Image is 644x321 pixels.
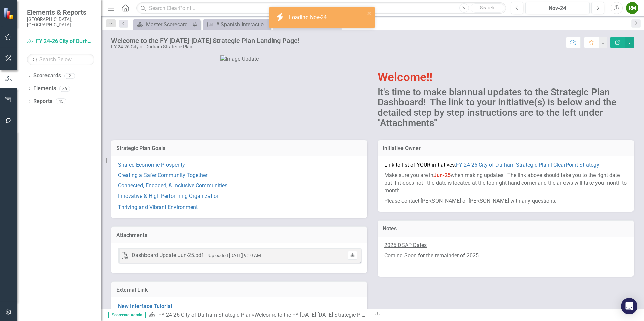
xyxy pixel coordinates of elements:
a: Thriving and Vibrant Environment [118,204,198,210]
p: Please contact [PERSON_NAME] or [PERSON_NAME] with any questions. [384,196,627,205]
div: Loading Nov-24... [289,14,332,22]
a: Scorecards [33,72,61,80]
h3: External Link [116,287,362,293]
button: Search [471,3,504,13]
a: # Spanish Interactions with Bilingual Staff [205,20,269,29]
h3: Notes [383,226,629,232]
a: FY 24-26 City of Durham Strategic Plan | ClearPoint Strategy [456,162,599,168]
a: Connected, Engaged, & Inclusive Communities [118,182,227,189]
small: Uploaded [DATE] 9:10 AM [208,253,261,258]
span: Elements & Reports [27,8,94,16]
div: FY 24-26 City of Durham Strategic Plan [111,44,299,49]
h3: Attachments [116,232,362,238]
a: Elements [33,85,56,93]
button: Nov-24 [525,2,590,14]
div: Open Intercom Messenger [621,298,637,314]
h3: Strategic Plan Goals [116,145,362,151]
a: FY 24-26 City of Durham Strategic Plan [27,38,94,45]
a: New Interface Tutorial [118,303,172,309]
div: Nov-24 [528,4,587,12]
div: 45 [56,99,66,104]
strong: Jun-25 [433,172,451,178]
span: Search [480,5,494,10]
img: ClearPoint Strategy [3,7,15,20]
button: RM [626,2,638,14]
div: Master Scorecard [146,20,190,29]
u: 2025 DSAP Dates [384,242,427,248]
input: Search ClearPoint... [136,2,506,14]
small: [GEOGRAPHIC_DATA], [GEOGRAPHIC_DATA] [27,16,94,28]
span: Link to list of YOUR initiatives: [384,162,599,168]
a: Master Scorecard [135,20,190,29]
a: Innovative & High Performing Organization [118,193,220,199]
a: Creating a Safer Community Together [118,172,207,178]
p: Coming Soon for the remainder of 2025 [384,251,627,261]
a: FY 24-26 City of Durham Strategic Plan [158,312,252,318]
span: Welcome!! [378,70,432,84]
div: Dashboard Update Jun-25.pdf [132,252,203,259]
span: Scorecard Admin [108,312,146,318]
h2: It's time to make biannual updates to the Strategic Plan Dashboard! The link to your initiative(s... [378,87,634,129]
div: 86 [59,86,70,92]
input: Search Below... [27,53,94,65]
p: Make sure you are in when making updates. The link above should take you to the right date but if... [384,170,627,196]
h3: Initiative Owner [383,145,629,151]
div: 2 [64,73,75,79]
a: Reports [33,98,52,105]
a: Shared Economic Prosperity [118,162,185,168]
div: # Spanish Interactions with Bilingual Staff [216,20,269,29]
div: » [149,311,367,319]
button: close [367,9,372,17]
img: Image Update [220,55,259,63]
div: Welcome to the FY [DATE]-[DATE] Strategic Plan Landing Page! [111,37,299,44]
div: Welcome to the FY [DATE]-[DATE] Strategic Plan Landing Page! [254,312,404,318]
